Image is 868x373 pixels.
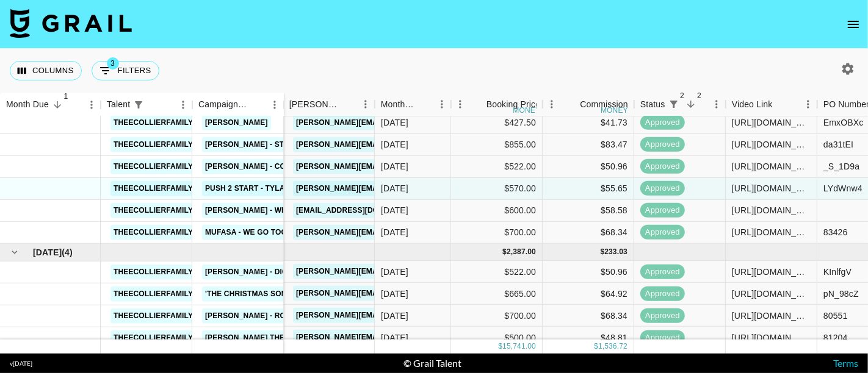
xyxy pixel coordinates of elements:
a: [PERSON_NAME][EMAIL_ADDRESS][DOMAIN_NAME] [293,330,492,345]
span: approved [640,266,685,278]
span: 2 [676,90,688,102]
a: [PERSON_NAME][EMAIL_ADDRESS][DOMAIN_NAME] [293,308,492,323]
div: © Grail Talent [404,357,462,369]
div: Nov '24 [381,288,408,300]
div: da31tEI [823,138,853,151]
div: $ [601,247,605,257]
a: theecollierfamily [110,330,196,346]
a: [PERSON_NAME] - DickAtNight [202,265,328,280]
div: Commission [580,93,628,116]
button: Menu [174,96,192,114]
button: Menu [356,95,375,113]
div: 15,741.00 [502,341,536,351]
span: approved [640,288,685,300]
div: $68.34 [543,305,634,327]
a: theecollierfamily [110,137,196,152]
div: $855.00 [451,134,543,156]
span: 2 [693,90,705,102]
a: [PERSON_NAME][EMAIL_ADDRESS][DOMAIN_NAME] [293,159,492,174]
span: 1 [60,90,72,102]
div: https://www.tiktok.com/@collierfitfam/video/7453189074241785131 [732,226,811,238]
span: approved [640,183,685,194]
div: EmxOBXc [823,116,864,129]
div: $50.96 [543,261,634,283]
a: [PERSON_NAME][EMAIL_ADDRESS][DOMAIN_NAME] [293,115,492,130]
a: theecollierfamily [110,286,196,302]
button: Sort [248,96,266,113]
button: Show filters [130,96,147,113]
button: Menu [543,95,561,113]
button: Sort [469,96,486,113]
div: Talent [101,93,192,116]
span: approved [640,117,685,129]
div: money [601,107,628,114]
div: $68.34 [543,222,634,244]
a: theecollierfamily [110,225,196,240]
button: Sort [773,96,790,113]
div: https://www.tiktok.com/@collierfitfam/video/7436815463453281582?_t=8rMhO89PG6k&_r=1 [732,266,811,278]
a: [PERSON_NAME] - Rockin' Around The Christmas Tree [202,308,429,324]
div: Month Due [6,93,49,116]
div: https://www.instagram.com/reel/DEDHREsPhYw/?igsh=MWp4OWZ5YzV2bzF5Yg%3D%3D [732,160,811,172]
a: [PERSON_NAME] [202,115,271,130]
div: $500.00 [451,327,543,349]
span: approved [640,310,685,322]
div: https://www.tiktok.com/@collierfitfam/video/7439770715521404206?_t=8rbWcc9wbXP&_r=1 [732,332,811,344]
a: theecollierfamily [110,308,196,324]
div: Nov '24 [381,310,408,322]
div: LYdWnw4 [823,182,863,194]
div: $665.00 [451,283,543,305]
div: $64.92 [543,283,634,305]
span: [DATE] [33,246,62,258]
div: Video Link [726,93,817,116]
div: Talent [107,93,130,116]
div: Dec '24 [381,226,408,238]
div: $427.50 [451,112,543,134]
div: v [DATE] [10,360,32,368]
span: 3 [107,57,119,69]
div: $522.00 [451,156,543,178]
div: $55.65 [543,178,634,200]
div: https://www.instagram.com/p/DDNjVXaSq0v/ [732,116,811,129]
a: [PERSON_NAME] The Snowman [202,330,330,346]
button: Menu [82,96,101,114]
div: Dec '24 [381,204,408,216]
img: Grail Talent [10,9,132,38]
div: money [513,107,540,114]
div: 80551 [823,310,848,322]
button: Menu [433,95,451,113]
button: Sort [339,96,356,113]
div: $700.00 [451,305,543,327]
div: $522.00 [451,261,543,283]
div: 1 active filter [130,96,147,113]
a: [PERSON_NAME][EMAIL_ADDRESS][DOMAIN_NAME] [293,264,492,279]
a: PUSH 2 START - Tyla [202,181,288,196]
button: Sort [416,96,433,113]
div: 81204 [823,332,848,344]
span: approved [640,139,685,151]
div: Status [640,93,665,116]
a: [PERSON_NAME] - Step Into Christmas [202,137,363,152]
div: $ [498,341,502,351]
div: Campaign (Type) [192,93,284,116]
div: Dec '24 [381,138,408,151]
span: approved [640,161,685,172]
span: approved [640,227,685,238]
div: 2,387.00 [507,247,536,257]
div: $50.96 [543,156,634,178]
span: approved [640,205,685,216]
div: $700.00 [451,222,543,244]
div: $ [594,341,598,351]
button: Sort [147,96,164,113]
a: theecollierfamily [110,115,196,130]
a: [PERSON_NAME][EMAIL_ADDRESS][DOMAIN_NAME] [293,225,492,240]
div: https://www.instagram.com/reel/DDbNAKhuQXM/ [732,138,811,151]
div: Month Due [381,93,416,116]
button: Sort [682,96,699,113]
button: Show filters [665,96,682,113]
div: $83.47 [543,134,634,156]
a: 'The Christmas Song (Merry Christmas To You' - [PERSON_NAME] [202,286,475,302]
a: [PERSON_NAME] - What's In It 4 Me [202,203,344,218]
a: [PERSON_NAME][EMAIL_ADDRESS][DOMAIN_NAME] [293,181,492,196]
div: Dec '24 [381,116,408,129]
